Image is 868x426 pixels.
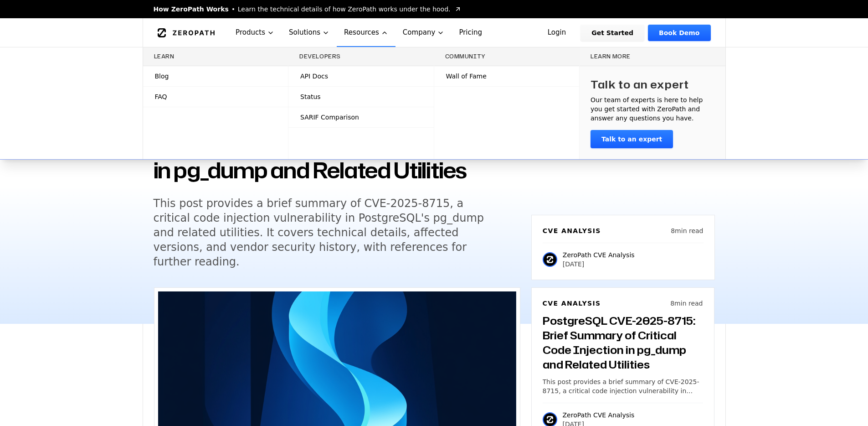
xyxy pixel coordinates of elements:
[648,25,710,41] a: Book Demo
[300,92,321,101] span: Status
[155,92,167,101] span: FAQ
[537,25,577,41] a: Login
[288,107,434,127] a: SARIF Comparison
[591,130,673,148] a: Talk to an expert
[543,313,703,372] h3: PostgreSQL CVE-2025-8715: Brief Summary of Critical Code Injection in pg_dump and Related Utilities
[543,226,601,235] h6: CVE Analysis
[563,250,635,260] p: ZeroPath CVE Analysis
[300,72,328,81] span: API Docs
[155,72,169,81] span: Blog
[591,95,714,123] p: Our team of experts is here to help you get started with ZeroPath and answer any questions you have.
[591,53,714,60] h3: Learn more
[445,53,569,60] h3: Community
[543,299,601,308] h6: CVE Analysis
[580,25,644,41] a: Get Started
[543,252,557,267] img: ZeroPath CVE Analysis
[395,18,452,47] button: Company
[337,18,395,47] button: Resources
[563,260,635,269] p: [DATE]
[543,377,703,395] p: This post provides a brief summary of CVE-2025-8715, a critical code injection vulnerability in P...
[670,299,703,308] p: 8 min read
[238,5,451,14] span: Learn the technical details of how ZeroPath works under the hood.
[288,87,434,107] a: Status
[434,66,580,86] a: Wall of Fame
[282,18,337,47] button: Solutions
[452,18,489,47] a: Pricing
[154,53,277,60] h3: Learn
[299,53,423,60] h3: Developers
[671,226,703,235] p: 8 min read
[143,66,288,86] a: Blog
[143,87,288,107] a: FAQ
[154,196,503,269] h5: This post provides a brief summary of CVE-2025-8715, a critical code injection vulnerability in P...
[154,5,229,14] span: How ZeroPath Works
[228,18,282,47] button: Products
[300,113,359,122] span: SARIF Comparison
[288,66,434,86] a: API Docs
[446,72,487,81] span: Wall of Fame
[143,18,726,47] nav: Global
[591,77,689,92] h3: Talk to an expert
[154,5,462,14] a: How ZeroPath WorksLearn the technical details of how ZeroPath works under the hood.
[563,410,635,420] p: ZeroPath CVE Analysis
